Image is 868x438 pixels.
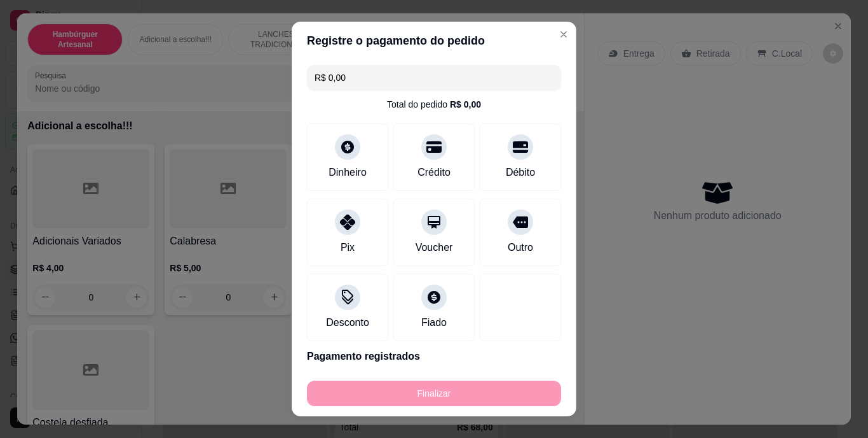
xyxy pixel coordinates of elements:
[508,240,533,255] div: Outro
[387,98,481,111] div: Total do pedido
[450,98,481,111] div: R$ 0,00
[506,165,535,180] div: Débito
[421,315,447,330] div: Fiado
[329,165,367,180] div: Dinheiro
[292,22,576,60] header: Registre o pagamento do pedido
[307,349,561,364] p: Pagamento registrados
[315,65,553,90] input: Ex.: hambúrguer de cordeiro
[341,240,355,255] div: Pix
[326,315,369,330] div: Desconto
[417,165,451,180] div: Crédito
[553,24,574,45] button: Close
[416,240,453,255] div: Voucher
